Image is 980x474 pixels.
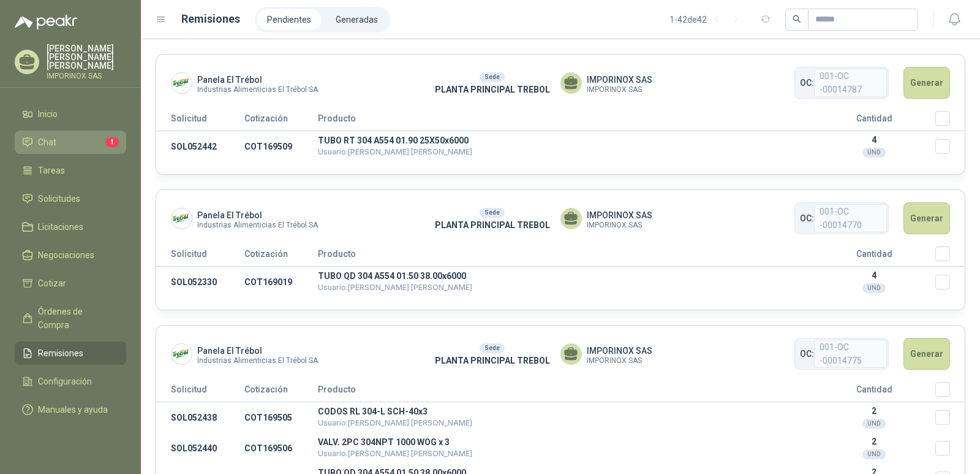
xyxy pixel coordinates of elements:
[197,73,318,86] span: Panela El Trébol
[15,131,126,154] a: Chat1
[38,346,83,360] span: Remisiones
[318,407,813,416] p: CODOS RL 304-L SCH-40x3
[156,267,244,298] td: SOL052330
[156,247,244,267] th: Solicitud
[156,131,244,162] td: SOL052442
[814,204,887,232] span: 001-OC -00014770
[318,283,472,292] span: Usuario: [PERSON_NAME] [PERSON_NAME]
[480,208,505,218] div: Sede
[15,159,126,182] a: Tareas
[935,131,965,162] td: Seleccionar/deseleccionar
[587,344,652,357] span: IMPORINOX SAS
[171,73,192,93] img: Company Logo
[326,9,388,30] a: Generadas
[862,449,886,459] div: UND
[156,402,244,434] td: SOL052438
[244,111,318,131] th: Cotización
[318,449,472,458] span: Usuario: [PERSON_NAME] [PERSON_NAME]
[318,136,813,145] p: TUBO RT 304 A554 01.90 25X50x6000
[813,135,935,145] p: 4
[424,83,560,96] p: PLANTA PRINCIPAL TREBOL
[15,300,126,337] a: Órdenes de Compra
[935,433,965,464] td: Seleccionar/deseleccionar
[244,267,318,298] td: COT169019
[244,402,318,434] td: COT169505
[38,107,58,121] span: Inicio
[38,277,66,290] span: Cotizar
[813,270,935,280] p: 4
[197,86,318,93] span: Industrias Alimenticias El Trébol SA
[903,202,950,234] button: Generar
[800,76,814,90] span: OC:
[318,247,813,267] th: Producto
[15,342,126,365] a: Remisiones
[800,347,814,361] span: OC:
[156,111,244,131] th: Solicitud
[935,111,965,131] th: Seleccionar/deseleccionar
[244,433,318,464] td: COT169506
[800,212,814,225] span: OC:
[244,382,318,402] th: Cotización
[903,338,950,370] button: Generar
[15,102,126,126] a: Inicio
[587,222,652,229] span: IMPORINOX SAS
[15,187,126,210] a: Solicitudes
[47,72,126,80] p: IMPORINOX SAS
[197,357,318,364] span: Industrias Alimenticias El Trébol SA
[105,137,119,147] span: 1
[15,15,77,29] img: Logo peakr
[935,402,965,434] td: Seleccionar/deseleccionar
[813,406,935,416] p: 2
[15,370,126,393] a: Configuración
[862,419,886,429] div: UND
[257,9,321,30] a: Pendientes
[813,111,935,131] th: Cantidad
[15,215,126,239] a: Licitaciones
[587,73,652,86] span: IMPORINOX SAS
[318,418,472,427] span: Usuario: [PERSON_NAME] [PERSON_NAME]
[38,375,92,388] span: Configuración
[793,15,801,23] span: search
[38,164,65,177] span: Tareas
[181,10,240,28] h1: Remisiones
[156,433,244,464] td: SOL052440
[38,305,115,332] span: Órdenes de Compra
[244,131,318,162] td: COT169509
[15,272,126,295] a: Cotizar
[244,247,318,267] th: Cotización
[862,283,886,293] div: UND
[38,220,83,234] span: Licitaciones
[935,267,965,298] td: Seleccionar/deseleccionar
[318,272,813,280] p: TUBO QD 304 A554 01.50 38.00x6000
[15,243,126,267] a: Negociaciones
[171,208,192,229] img: Company Logo
[814,69,887,97] span: 001-OC -00014787
[171,344,192,364] img: Company Logo
[424,218,560,232] p: PLANTA PRINCIPAL TREBOL
[903,67,950,99] button: Generar
[935,382,965,402] th: Seleccionar/deseleccionar
[424,354,560,367] p: PLANTA PRINCIPAL TREBOL
[197,208,318,222] span: Panela El Trébol
[38,192,80,205] span: Solicitudes
[197,344,318,357] span: Panela El Trébol
[587,86,652,93] span: IMPORINOX SAS
[318,438,813,446] p: VALV. 2PC 304NPT 1000 WOG x 3
[318,147,472,156] span: Usuario: [PERSON_NAME] [PERSON_NAME]
[38,248,94,262] span: Negociaciones
[480,343,505,353] div: Sede
[480,72,505,82] div: Sede
[813,437,935,446] p: 2
[38,403,108,416] span: Manuales y ayuda
[669,10,746,29] div: 1 - 42 de 42
[318,111,813,131] th: Producto
[38,136,56,149] span: Chat
[813,382,935,402] th: Cantidad
[814,340,887,368] span: 001-OC -00014775
[15,398,126,421] a: Manuales y ayuda
[587,208,652,222] span: IMPORINOX SAS
[156,382,244,402] th: Solicitud
[862,148,886,158] div: UND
